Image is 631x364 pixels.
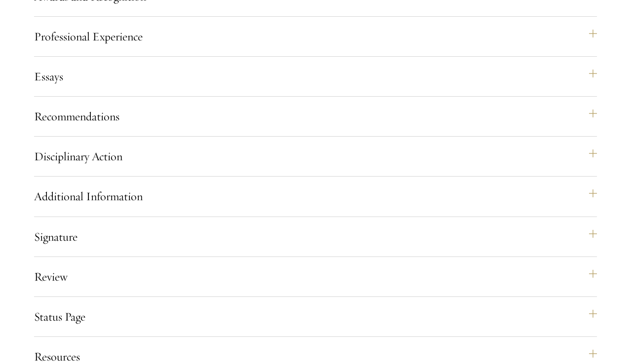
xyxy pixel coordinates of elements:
button: Status Page [34,305,597,328]
button: Disciplinary Action [34,145,597,168]
button: Professional Experience [34,25,597,48]
button: Essays [34,65,597,88]
button: Review [34,265,597,289]
button: Signature [34,225,597,249]
button: Additional Information [34,184,597,208]
button: Recommendations [34,105,597,128]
